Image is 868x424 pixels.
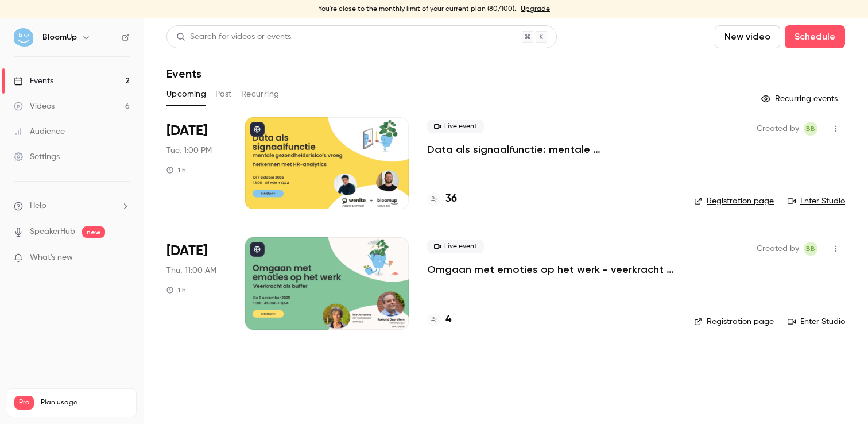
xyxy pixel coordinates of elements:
div: 1 h [166,286,186,295]
span: Benjamin Bergers [804,122,817,136]
a: 36 [427,191,457,207]
h1: Events [166,67,201,80]
img: BloomUp [14,28,33,47]
div: Oct 7 Tue, 1:00 PM (Europe/Brussels) [166,117,227,209]
span: BB [806,242,815,256]
h6: BloomUp [42,32,77,43]
span: Benjamin Bergers [804,242,817,256]
a: Upgrade [521,5,550,14]
span: Thu, 11:00 AM [166,265,216,276]
button: Upcoming [166,85,206,103]
div: 1 h [166,165,186,175]
iframe: Noticeable Trigger [116,253,130,263]
span: BB [806,122,815,136]
h4: 4 [445,312,451,327]
span: [DATE] [166,242,207,260]
div: Nov 6 Thu, 11:00 AM (Europe/Brussels) [166,237,227,329]
button: New video [715,25,780,48]
div: Audience [14,126,65,137]
a: Omgaan met emoties op het werk - veerkracht als buffer [427,263,676,276]
a: Registration page [694,316,774,327]
span: Created by [757,122,799,136]
span: Tue, 1:00 PM [166,145,212,156]
a: Enter Studio [788,316,845,327]
a: SpeakerHub [30,226,75,238]
div: Search for videos or events [176,31,291,43]
span: What's new [30,252,73,264]
button: Schedule [785,25,845,48]
span: Plan usage [41,398,129,407]
a: Enter Studio [788,195,845,207]
button: Recurring [241,85,280,103]
a: 4 [427,312,451,327]
div: Events [14,75,53,87]
span: Created by [757,242,799,256]
a: Registration page [694,195,774,207]
span: [DATE] [166,122,207,140]
span: Pro [14,396,34,410]
span: Live event [427,120,484,133]
h4: 36 [445,191,457,207]
span: Live event [427,240,484,253]
li: help-dropdown-opener [14,200,130,212]
span: Help [30,200,46,212]
a: Data als signaalfunctie: mentale gezondheidsrisico’s vroeg herkennen met HR-analytics [427,142,676,156]
button: Past [215,85,232,103]
div: Settings [14,151,60,163]
button: Recurring events [756,90,845,108]
div: Videos [14,101,55,112]
span: new [82,226,105,238]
